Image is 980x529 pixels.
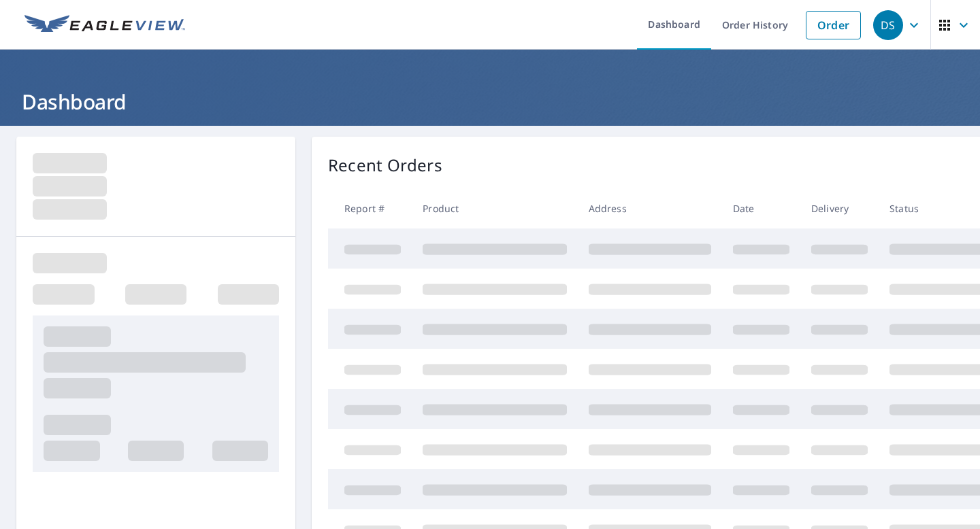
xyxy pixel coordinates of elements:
[16,88,964,116] h1: Dashboard
[412,188,578,228] th: Product
[806,11,861,39] a: Order
[24,15,185,35] img: EV Logo
[873,10,903,40] div: DS
[328,188,412,228] th: Report #
[328,153,442,177] p: Recent Orders
[722,188,800,228] th: Date
[578,188,722,228] th: Address
[800,188,879,228] th: Delivery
